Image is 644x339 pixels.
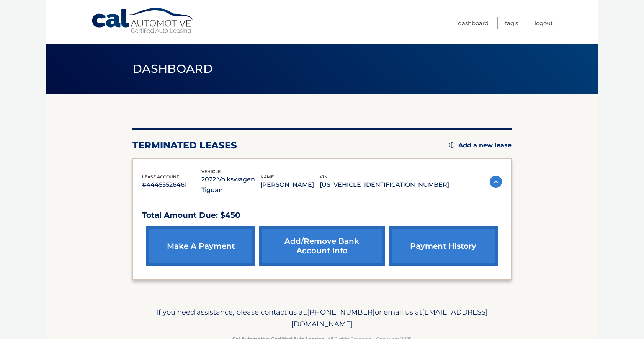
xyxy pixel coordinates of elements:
[91,8,195,35] a: Cal Automotive
[142,209,502,222] p: Total Amount Due: $450
[389,226,498,266] a: payment history
[142,174,179,179] span: lease account
[458,17,489,29] a: Dashboard
[505,17,518,29] a: FAQ's
[449,142,454,148] img: add.svg
[201,169,221,174] span: vehicle
[132,140,237,151] h2: terminated leases
[142,179,201,190] p: #44455526461
[449,142,512,149] a: Add a new lease
[320,179,449,190] p: [US_VEHICLE_IDENTIFICATION_NUMBER]
[201,174,261,196] p: 2022 Volkswagen Tiguan
[132,62,213,76] span: Dashboard
[260,179,320,190] p: [PERSON_NAME]
[260,174,274,179] span: name
[490,176,502,188] img: accordion-active.svg
[320,174,328,179] span: vin
[146,226,255,266] a: make a payment
[534,17,553,29] a: Logout
[307,308,375,316] span: [PHONE_NUMBER]
[137,306,507,331] p: If you need assistance, please contact us at: or email us at
[259,226,384,266] a: Add/Remove bank account info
